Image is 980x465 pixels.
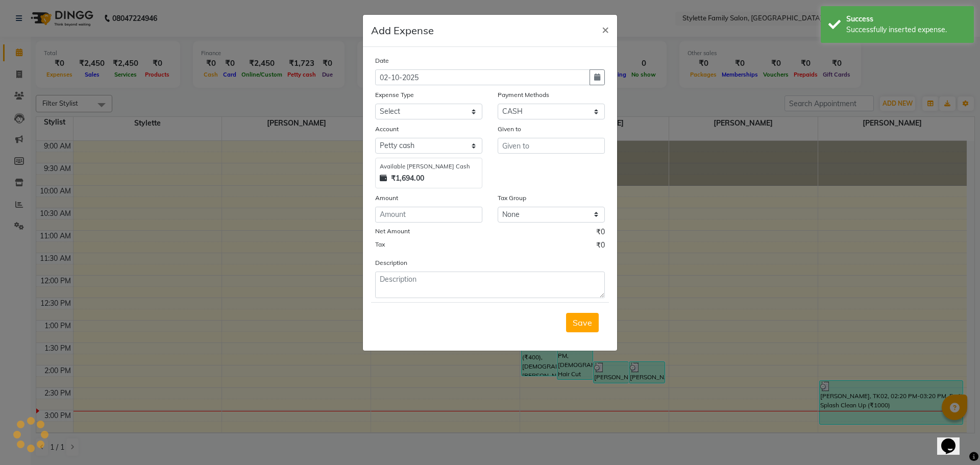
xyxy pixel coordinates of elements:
label: Amount [375,193,398,203]
div: Available [PERSON_NAME] Cash [380,162,478,171]
div: Successfully inserted expense. [846,25,966,35]
div: Success [846,14,966,25]
button: Close [594,15,617,43]
label: Tax [375,240,385,249]
h5: Add Expense [371,23,434,38]
label: Description [375,258,407,267]
label: Payment Methods [498,90,549,100]
label: Expense Type [375,90,414,100]
label: Tax Group [498,193,526,203]
span: ₹0 [596,227,605,240]
span: × [602,21,609,37]
input: Amount [375,207,482,223]
label: Date [375,56,389,65]
strong: ₹1,694.00 [391,173,424,184]
span: Save [573,317,592,328]
input: Given to [498,138,605,154]
label: Given to [498,125,521,134]
button: Save [566,313,599,332]
iframe: chat widget [937,424,970,455]
span: ₹0 [596,240,605,253]
label: Account [375,125,399,134]
label: Net Amount [375,227,410,236]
